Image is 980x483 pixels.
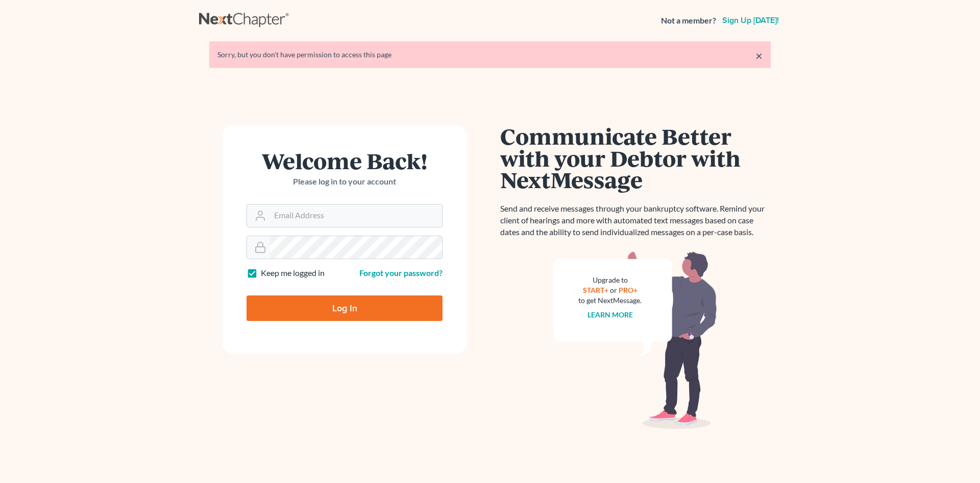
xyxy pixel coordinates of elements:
label: Keep me logged in [261,267,325,279]
input: Email Address [270,204,442,227]
h1: Communicate Better with your Debtor with NextMessage [500,125,771,191]
a: PRO+ [619,286,638,294]
img: nextmessage_bg-59042aed3d76b12b5cd301f8e5b87938c9018125f34e5fa2b7a6b67550977c72.svg [554,250,717,429]
div: Upgrade to [578,275,642,285]
a: × [755,50,763,62]
strong: Not a member? [661,15,716,27]
p: Send and receive messages through your bankruptcy software. Remind your client of hearings and mo... [500,203,771,238]
div: to get NextMessage. [578,295,642,306]
div: Sorry, but you don't have permission to access this page [217,50,763,60]
input: Log In [247,295,443,321]
h1: Welcome Back! [247,150,443,172]
span: or [610,286,617,294]
a: Sign up [DATE]! [720,16,781,25]
a: START+ [583,286,608,294]
a: Learn more [587,310,633,319]
p: Please log in to your account [247,176,443,188]
a: Forgot your password? [359,268,443,278]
